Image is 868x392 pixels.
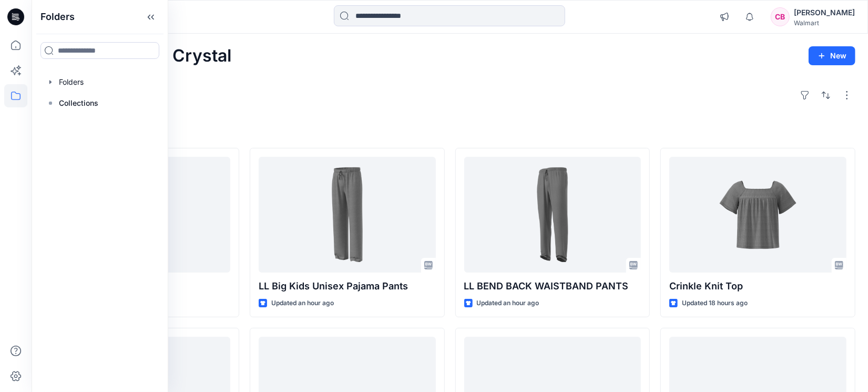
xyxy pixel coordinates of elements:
div: CB [771,7,790,26]
a: LL BEND BACK WAISTBAND PANTS [464,157,641,273]
p: Crinkle Knit Top [669,279,846,294]
p: Updated an hour ago [477,298,539,309]
a: Crinkle Knit Top [669,157,846,273]
h4: Styles [44,125,855,137]
div: Walmart [794,19,855,27]
p: Updated 18 hours ago [682,298,748,309]
p: LL BEND BACK WAISTBAND PANTS [464,279,641,294]
p: Collections [59,97,98,109]
div: [PERSON_NAME] [794,6,855,19]
a: LL Big Kids Unisex Pajama Pants [259,157,436,273]
p: LL Big Kids Unisex Pajama Pants [259,279,436,294]
button: New [809,46,855,65]
p: Updated an hour ago [271,298,334,309]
